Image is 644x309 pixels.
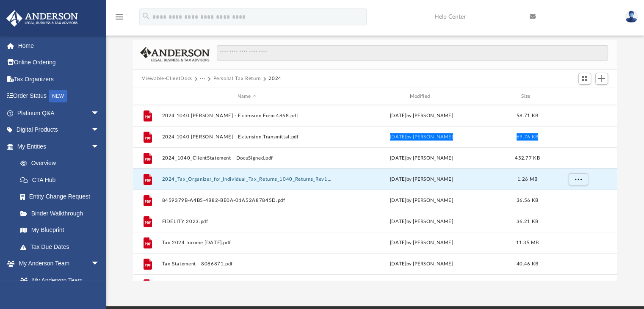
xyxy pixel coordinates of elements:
[91,138,108,155] span: arrow_drop_down
[336,133,507,141] div: [DATE] by [PERSON_NAME]
[516,262,538,266] span: 40.46 KB
[6,255,108,272] a: My Anderson Teamarrow_drop_down
[12,205,112,222] a: Binder Walkthrough
[49,90,67,102] div: NEW
[142,75,192,83] button: Viewable-ClientDocs
[548,93,607,100] div: id
[516,198,538,203] span: 36.56 KB
[336,176,507,183] div: [DATE] by [PERSON_NAME]
[6,54,112,71] a: Online Ordering
[162,113,332,119] button: 2024 1040 [PERSON_NAME] - Extension Form 4868.pdf
[12,171,112,188] a: CTA Hub
[162,261,332,267] button: Tax Statement - 8086871.pdf
[4,10,80,27] img: Anderson Advisors Platinum Portal
[568,173,588,186] button: More options
[141,11,151,21] i: search
[6,105,112,121] a: Platinum Q&Aarrow_drop_down
[91,121,108,139] span: arrow_drop_down
[162,240,332,246] button: Tax 2024 Income [DATE].pdf
[625,11,638,23] img: User Pic
[578,73,591,85] button: Switch to Grid View
[162,219,332,224] button: FIDELITY 2023.pdf
[91,255,108,273] span: arrow_drop_down
[162,134,332,140] button: 2024 1040 [PERSON_NAME] - Extension Transmittal.pdf
[161,93,332,100] div: Name
[6,88,112,105] a: Order StatusNEW
[516,135,538,139] span: 69.76 KB
[136,93,158,100] div: id
[336,112,507,120] div: [DATE] by [PERSON_NAME]
[12,155,112,172] a: Overview
[133,105,617,280] div: grid
[12,272,104,289] a: My Anderson Team
[336,154,507,162] div: [DATE] by [PERSON_NAME]
[114,16,124,22] a: menu
[336,93,506,100] div: Modified
[516,240,539,245] span: 11.35 MB
[12,222,108,239] a: My Blueprint
[268,75,282,83] button: 2024
[516,113,538,118] span: 58.71 KB
[213,75,260,83] button: Personal Tax Return
[336,197,507,204] div: [DATE] by [PERSON_NAME]
[162,198,332,203] button: 8459379B-A4B5-4B82-BE0A-01A52A87845D.pdf
[336,260,507,268] div: [DATE] by [PERSON_NAME]
[114,12,124,22] i: menu
[517,177,537,182] span: 1.26 MB
[336,218,507,226] div: [DATE] by [PERSON_NAME]
[6,71,112,88] a: Tax Organizers
[162,155,332,161] button: 2024_1040_ClientStatement - DocuSigned.pdf
[6,37,112,54] a: Home
[12,188,112,205] a: Entity Change Request
[595,73,608,85] button: Add
[6,121,112,138] a: Digital Productsarrow_drop_down
[200,75,205,83] button: ···
[217,45,608,61] input: Search files and folders
[516,219,538,224] span: 36.21 KB
[12,238,112,255] a: Tax Due Dates
[6,138,112,155] a: My Entitiesarrow_drop_down
[510,93,544,100] div: Size
[336,239,507,247] div: [DATE] by [PERSON_NAME]
[91,105,108,122] span: arrow_drop_down
[162,177,332,182] button: 2024_Tax_Organizer_for_Individual_Tax_Returns_1040_Returns_Rev112172024.pdf
[515,156,539,160] span: 452.77 KB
